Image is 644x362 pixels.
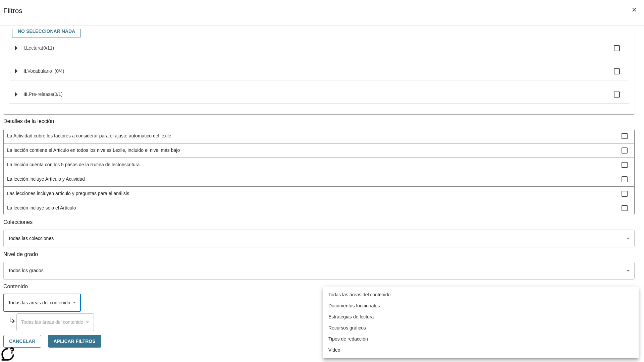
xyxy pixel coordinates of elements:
li: Recursos gráficos [323,322,639,334]
li: Documentos funcionales [323,300,639,311]
li: Todas las áreas del contenido [323,289,639,300]
li: Video [323,345,639,356]
ul: Seleccione el Contenido [323,287,639,358]
li: Tipos de redacción [323,334,639,345]
li: Estrategias de lectura [323,311,639,322]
